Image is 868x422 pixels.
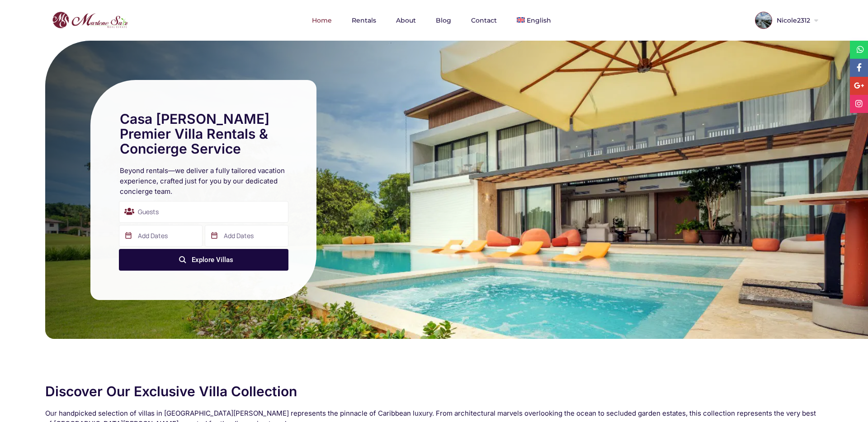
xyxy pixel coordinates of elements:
[205,225,288,247] input: Add Dates
[120,112,287,156] h1: Casa [PERSON_NAME] Premier Villa Rentals & Concierge Service
[119,249,288,271] button: Explore Villas
[772,17,812,23] span: Nicole2312
[119,225,203,247] input: Add Dates
[120,165,287,197] h2: Beyond rentals—we deliver a fully tailored vacation experience, crafted just for you by our dedic...
[45,384,823,399] h2: Discover Our Exclusive Villa Collection
[527,16,551,24] span: English
[50,9,130,31] img: logo
[119,201,288,223] div: Guests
